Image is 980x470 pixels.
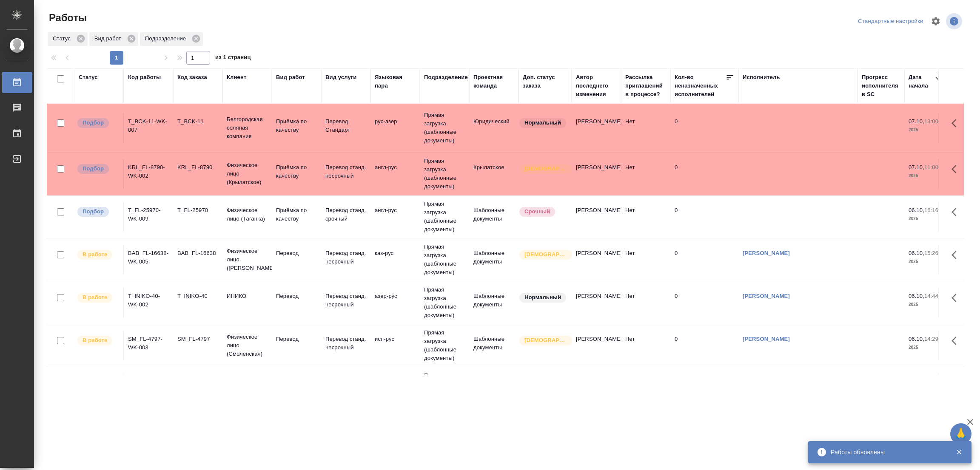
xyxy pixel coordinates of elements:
[177,249,218,258] div: BAB_FL-16638
[325,335,366,352] p: Перевод станд. несрочный
[124,113,173,143] td: T_BCK-11-WK-007
[909,293,924,299] p: 06.10,
[621,159,670,189] td: Нет
[177,117,218,126] div: T_BCK-11
[909,343,943,352] p: 2025
[909,207,924,213] p: 06.10,
[420,324,469,367] td: Прямая загрузка (шаблонные документы)
[621,113,670,143] td: Нет
[524,293,561,302] p: Нормальный
[469,288,518,317] td: Шаблонные документы
[670,159,738,189] td: 0
[909,258,943,266] p: 2025
[140,32,203,46] div: Подразделение
[276,335,317,343] p: Перевод
[909,250,924,256] p: 06.10,
[862,73,900,99] div: Прогресс исполнителя в SC
[743,73,780,82] div: Исполнитель
[856,15,926,28] div: split button
[909,73,934,90] div: Дата начала
[621,245,670,275] td: Нет
[177,73,207,82] div: Код заказа
[215,52,251,65] span: из 1 страниц
[177,335,218,343] div: SM_FL-4797
[572,288,621,317] td: [PERSON_NAME]
[177,163,218,172] div: KRL_FL-8790
[469,159,518,189] td: Крылатское
[621,331,670,360] td: Нет
[325,249,366,266] p: Перевод станд. несрочный
[48,32,88,46] div: Статус
[670,288,738,317] td: 0
[524,207,550,216] p: Срочный
[227,161,268,187] p: Физическое лицо (Крылатское)
[177,292,218,300] div: T_INIKO-40
[79,73,98,82] div: Статус
[924,118,938,125] p: 13:00
[77,249,119,260] div: Исполнитель выполняет работу
[954,425,968,443] span: 🙏
[94,34,124,43] p: Вид работ
[909,300,943,309] p: 2025
[325,117,366,134] p: Перевод Стандарт
[743,336,790,342] a: [PERSON_NAME]
[424,73,468,82] div: Подразделение
[83,250,107,259] p: В работе
[420,195,469,238] td: Прямая загрузка (шаблонные документы)
[370,288,420,317] td: азер-рус
[524,119,561,127] p: Нормальный
[276,163,317,180] p: Приёмка по качеству
[89,32,138,46] div: Вид работ
[227,206,268,223] p: Физическое лицо (Таганка)
[670,374,738,403] td: 0
[370,374,420,403] td: узб-рус
[576,73,617,99] div: Автор последнего изменения
[227,333,268,358] p: Физическое лицо (Смоленская)
[524,164,567,173] p: [DEMOGRAPHIC_DATA]
[325,206,366,223] p: Перевод станд. срочный
[909,164,924,170] p: 07.10,
[83,336,107,345] p: В работе
[621,202,670,232] td: Нет
[924,207,938,213] p: 16:16
[743,293,790,299] a: [PERSON_NAME]
[524,336,567,345] p: [DEMOGRAPHIC_DATA]
[420,281,469,324] td: Прямая загрузка (шаблонные документы)
[83,293,107,302] p: В работе
[227,115,268,141] p: Белгородская соляная компания
[909,126,943,134] p: 2025
[124,331,173,360] td: SM_FL-4797-WK-003
[145,34,189,43] p: Подразделение
[420,107,469,149] td: Прямая загрузка (шаблонные документы)
[670,113,738,143] td: 0
[572,113,621,143] td: [PERSON_NAME]
[124,202,173,232] td: T_FL-25970-WK-009
[47,11,87,25] span: Работы
[77,206,119,218] div: Можно подбирать исполнителей
[227,292,268,300] p: ИНИКО
[375,73,416,90] div: Языковая пара
[946,13,964,29] span: Посмотреть информацию
[625,73,666,99] div: Рассылка приглашений в процессе?
[946,159,967,179] button: Здесь прячутся важные кнопки
[83,119,104,127] p: Подбор
[946,374,967,394] button: Здесь прячутся важные кнопки
[420,153,469,195] td: Прямая загрузка (шаблонные документы)
[523,73,567,90] div: Доп. статус заказа
[572,202,621,232] td: [PERSON_NAME]
[469,331,518,360] td: Шаблонные документы
[420,367,469,410] td: Прямая загрузка (шаблонные документы)
[77,163,119,175] div: Можно подбирать исполнителей
[77,335,119,346] div: Исполнитель выполняет работу
[124,288,173,317] td: T_INIKO-40-WK-002
[124,245,173,275] td: BAB_FL-16638-WK-005
[572,374,621,403] td: [PERSON_NAME]
[276,292,317,300] p: Перевод
[572,331,621,360] td: [PERSON_NAME]
[420,238,469,281] td: Прямая загрузка (шаблонные документы)
[124,159,173,189] td: KRL_FL-8790-WK-002
[924,293,938,299] p: 14:44
[83,207,104,216] p: Подбор
[469,245,518,275] td: Шаблонные документы
[743,250,790,256] a: [PERSON_NAME]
